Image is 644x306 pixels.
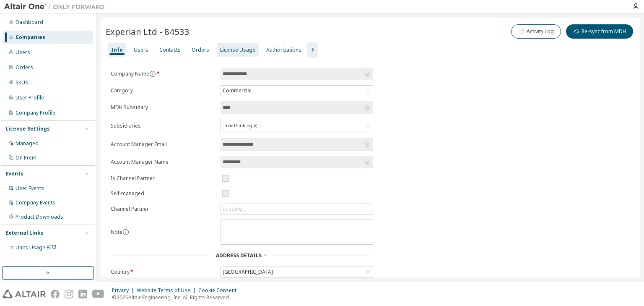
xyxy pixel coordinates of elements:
[16,64,33,71] div: Orders
[111,206,216,212] label: Channel Partner
[221,204,373,214] div: Loading...
[221,267,274,277] div: [GEOGRAPHIC_DATA]
[5,170,23,177] div: Events
[16,154,36,161] div: On Prem
[65,290,73,298] img: instagram.svg
[111,228,122,235] label: Note
[111,141,216,148] label: Account Manager Email
[16,244,57,251] span: Units Usage BI
[92,290,104,298] img: youtube.svg
[4,3,109,11] img: Altair One
[223,121,261,131] div: solidThinking
[51,290,60,298] img: facebook.svg
[112,294,241,301] p: © 2025 Altair Engineering, Inc. All Rights Reserved.
[511,24,561,39] button: Activity Log
[16,79,28,86] div: SKUs
[16,110,55,116] div: Company Profile
[111,190,216,197] label: Self-managed
[134,47,148,53] div: Users
[16,34,45,41] div: Companies
[221,86,373,96] div: Commercial
[221,267,373,277] div: [GEOGRAPHIC_DATA]
[3,290,46,298] img: altair_logo.svg
[159,47,181,53] div: Contacts
[216,252,262,259] span: Address Details
[192,47,209,53] div: Orders
[106,26,190,37] span: Experian Ltd - 84533
[16,94,44,101] div: User Profile
[5,230,44,236] div: External Links
[111,123,216,129] label: Subsidiaries
[111,71,216,77] label: Company Name
[111,104,216,111] label: MDH Subsidary
[111,159,216,165] label: Account Manager Name
[5,126,50,132] div: License Settings
[111,269,216,275] label: Country
[111,47,123,53] div: Info
[111,87,216,94] label: Category
[221,86,253,95] div: Commercial
[16,214,63,220] div: Product Downloads
[198,287,241,294] div: Cookie Consent
[16,49,30,56] div: Users
[16,19,43,26] div: Dashboard
[16,140,39,147] div: Managed
[566,24,633,39] button: Re-sync from MDH
[112,287,137,294] div: Privacy
[78,290,87,298] img: linkedin.svg
[16,199,55,206] div: Company Events
[149,71,156,77] button: information
[137,287,198,294] div: Website Terms of Use
[122,229,129,235] button: information
[266,47,301,53] div: Authorizations
[16,185,44,192] div: User Events
[221,119,373,133] div: solidThinking
[220,47,255,53] div: License Usage
[223,206,246,212] div: Loading...
[111,175,216,182] label: Is Channel Partner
